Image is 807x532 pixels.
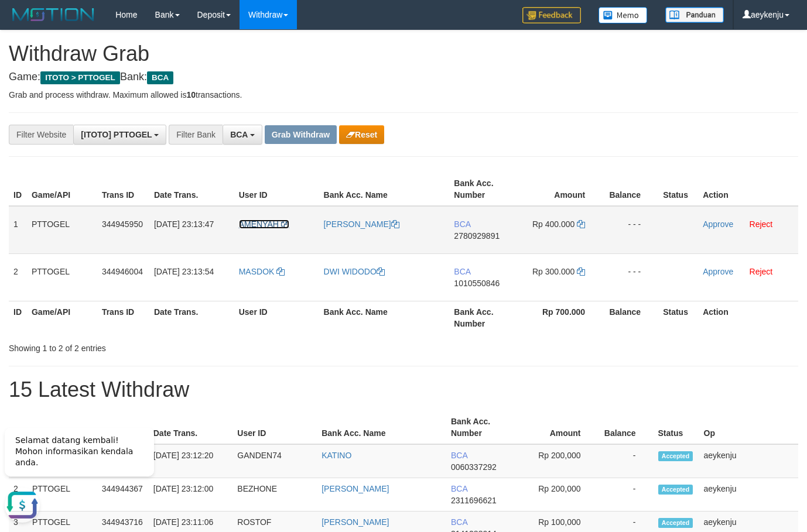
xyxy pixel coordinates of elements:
[234,173,319,206] th: User ID
[703,267,733,276] a: Approve
[522,7,581,23] img: Feedback.jpg
[516,411,599,444] th: Amount
[9,378,798,401] h1: 15 Latest Withdraw
[97,411,149,444] th: Trans ID
[750,267,773,276] a: Reject
[97,301,149,334] th: Trans ID
[454,219,470,229] span: BCA
[9,71,798,83] h4: Game: Bank:
[699,444,799,478] td: aeykenju
[750,219,773,229] a: Reject
[9,89,798,101] p: Grab and process withdraw. Maximum allowed is transactions.
[603,253,658,301] td: - - -
[698,301,798,334] th: Action
[232,478,317,512] td: BEZHONE
[519,173,603,206] th: Amount
[102,267,143,276] span: 344946004
[603,206,658,254] td: - - -
[599,411,654,444] th: Balance
[698,173,798,206] th: Action
[154,219,214,229] span: [DATE] 23:13:47
[234,301,319,334] th: User ID
[451,517,467,527] span: BCA
[232,444,317,478] td: GANDEN74
[658,173,698,206] th: Status
[603,173,658,206] th: Balance
[239,219,279,229] span: AMENYAH
[81,130,152,139] span: [ITOTO] PTTOGEL
[149,301,234,334] th: Date Trans.
[658,301,698,334] th: Status
[9,338,327,354] div: Showing 1 to 2 of 2 entries
[322,451,351,460] a: KATINO
[532,267,575,276] span: Rp 300.000
[149,478,233,512] td: [DATE] 23:12:00
[149,173,234,206] th: Date Trans.
[154,267,214,276] span: [DATE] 23:13:54
[519,301,603,334] th: Rp 700.000
[9,173,27,206] th: ID
[9,301,27,334] th: ID
[322,484,389,493] a: [PERSON_NAME]
[449,301,519,334] th: Bank Acc. Number
[28,411,97,444] th: Game/API
[324,219,399,229] a: [PERSON_NAME]
[454,267,470,276] span: BCA
[230,130,248,139] span: BCA
[9,42,798,66] h1: Withdraw Grab
[223,125,262,145] button: BCA
[658,451,693,461] span: Accepted
[97,173,149,206] th: Trans ID
[317,411,446,444] th: Bank Acc. Name
[239,267,285,276] a: MASDOK
[599,7,648,23] img: Button%20Memo.svg
[454,231,500,241] span: Copy 2780929891 to clipboard
[149,444,233,478] td: [DATE] 23:12:20
[654,411,699,444] th: Status
[27,206,97,254] td: PTTOGEL
[532,219,575,229] span: Rp 400.000
[658,485,693,495] span: Accepted
[516,478,599,512] td: Rp 200,000
[149,411,233,444] th: Date Trans.
[319,301,450,334] th: Bank Acc. Name
[9,6,98,23] img: MOTION_logo.png
[699,478,799,512] td: aeykenju
[603,301,658,334] th: Balance
[658,518,693,528] span: Accepted
[339,125,384,144] button: Reset
[451,496,497,505] span: Copy 2311696621 to clipboard
[451,484,467,493] span: BCA
[665,7,724,23] img: panduan.png
[516,444,599,478] td: Rp 200,000
[324,267,385,276] a: DWI WIDODO
[703,219,733,229] a: Approve
[73,125,166,145] button: [ITOTO] PTTOGEL
[239,219,289,229] a: AMENYAH
[102,219,143,229] span: 344945950
[5,70,40,105] button: Open LiveChat chat widget
[451,462,497,472] span: Copy 0060337292 to clipboard
[169,125,223,145] div: Filter Bank
[449,173,519,206] th: Bank Acc. Number
[9,253,27,301] td: 2
[599,444,654,478] td: -
[446,411,516,444] th: Bank Acc. Number
[232,411,317,444] th: User ID
[27,173,97,206] th: Game/API
[451,451,467,460] span: BCA
[599,478,654,512] td: -
[27,301,97,334] th: Game/API
[186,90,196,99] strong: 10
[265,125,337,144] button: Grab Withdraw
[15,18,133,50] span: Selamat datang kembali! Mohon informasikan kendala anda.
[699,411,799,444] th: Op
[322,517,389,527] a: [PERSON_NAME]
[27,253,97,301] td: PTTOGEL
[454,279,500,288] span: Copy 1010550846 to clipboard
[577,267,585,276] a: Copy 300000 to clipboard
[147,71,173,84] span: BCA
[239,267,275,276] span: MASDOK
[319,173,450,206] th: Bank Acc. Name
[9,125,73,145] div: Filter Website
